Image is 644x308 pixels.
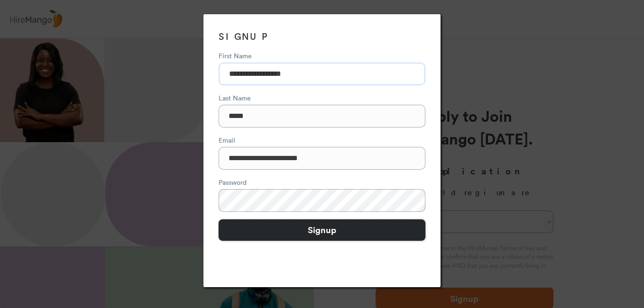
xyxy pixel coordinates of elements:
[219,51,425,61] div: First Name
[219,219,425,241] button: Signup
[219,29,425,43] h3: SIGNUP
[219,93,425,103] div: Last Name
[219,135,425,145] div: Email
[219,177,425,187] div: Password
